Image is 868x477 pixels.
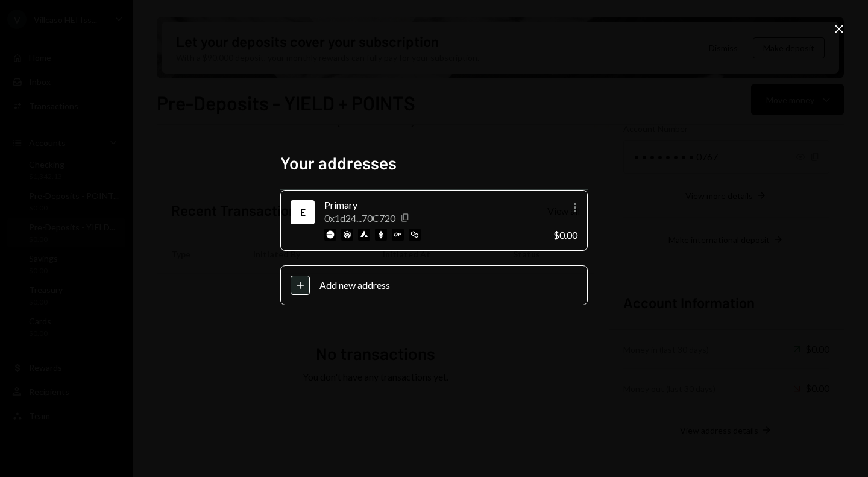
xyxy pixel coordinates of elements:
img: ethereum-mainnet [375,229,387,241]
div: $0.00 [553,229,577,241]
img: base-mainnet [324,229,336,241]
div: Primary [324,198,544,212]
div: 0x1d24...70C720 [324,212,395,224]
img: avalanche-mainnet [358,229,370,241]
div: Ethereum [293,203,312,222]
button: Add new address [280,265,588,305]
img: arbitrum-mainnet [341,229,353,241]
img: optimism-mainnet [392,229,404,241]
h2: Your addresses [280,151,588,175]
div: Add new address [319,279,577,291]
img: polygon-mainnet [409,229,421,241]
